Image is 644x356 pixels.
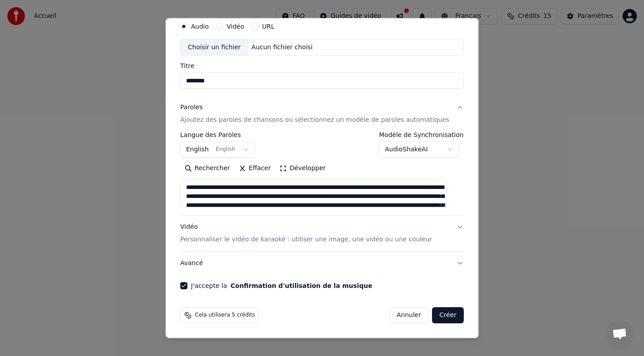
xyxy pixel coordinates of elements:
[180,223,432,244] div: Vidéo
[195,312,255,319] span: Cela utilisera 5 crédits
[180,63,464,69] label: Titre
[234,162,275,176] button: Effacer
[227,23,244,30] label: Vidéo
[180,103,203,112] div: Paroles
[275,162,330,176] button: Développer
[180,132,255,138] label: Langue des Paroles
[191,23,209,30] label: Audio
[180,116,449,125] p: Ajoutez des paroles de chansons ou sélectionnez un modèle de paroles automatiques
[191,283,372,289] label: J'accepte la
[262,23,275,30] label: URL
[180,252,464,275] button: Avancé
[180,132,464,215] div: ParolesAjoutez des paroles de chansons ou sélectionnez un modèle de paroles automatiques
[432,308,464,324] button: Créer
[379,132,464,138] label: Modèle de Synchronisation
[231,283,373,289] button: J'accepte la
[180,236,432,244] p: Personnaliser le vidéo de karaoké : utiliser une image, une vidéo ou une couleur
[181,39,248,56] div: Choisir un fichier
[389,308,428,324] button: Annuler
[248,43,317,52] div: Aucun fichier choisi
[180,216,464,252] button: VidéoPersonnaliser le vidéo de karaoké : utiliser une image, une vidéo ou une couleur
[180,162,234,176] button: Rechercher
[180,96,464,132] button: ParolesAjoutez des paroles de chansons ou sélectionnez un modèle de paroles automatiques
